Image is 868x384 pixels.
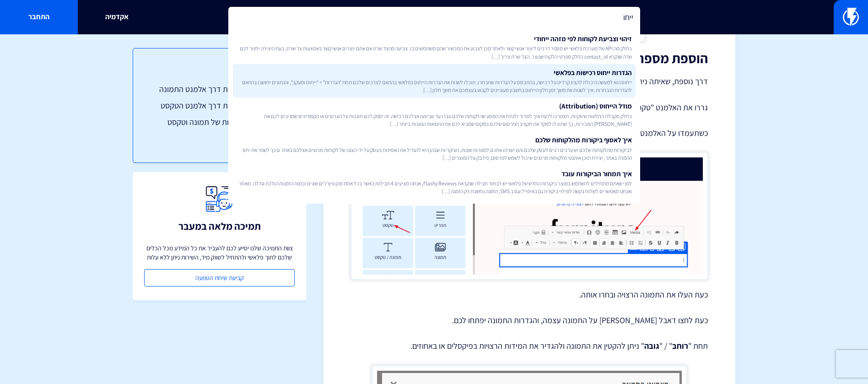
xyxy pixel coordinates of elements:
[233,131,636,165] a: איך לאסוף ביקורות מהלקוחות שלכםלביקורות מהלקוחות שלכם יש ערכים רבים לעסק שלכם והם ישרתו אתכם למטר...
[233,165,636,199] a: איך תמחור הביקורות עובדלפני שאתם מתחילים להשתמש במוצר ביקורות החדש של פלאשי יש לבחור חבילה שנקראת...
[151,83,287,95] a: הוספת מספר תמונות דרך אלמנט התמונה
[151,67,287,79] h3: תוכן
[233,30,636,64] a: זיהוי וצביעת לקוחות לפי מזהה ייחודיכחלק מה API של מערכת פלאשי יש מספר דרכים ליצור אנשי קשר ולאחר ...
[237,112,632,128] span: כחלק מקבלת החלטות שיווקיות, תצטרכו לדעת איך למדוד ולנתח את המסע שהלקוחות שלכם עברו עד שביצעו אצלכ...
[228,7,640,28] input: חיפוש מהיר...
[151,100,287,112] a: הוספת מספר תמונות דרך אלמנט הטקסט
[151,116,287,140] a: הוספת מספר עמודות של תמונה וטקסט באותה השורה
[144,243,295,262] p: צוות התמיכה שלנו יסייע לכם להעביר את כל המידע מכל הכלים שלכם לתוך פלאשי ולהתחיל לשווק מיד, השירות...
[178,221,261,232] h3: תמיכה מלאה במעבר
[351,314,708,326] p: כעת לחצו דאבל [PERSON_NAME] על התמונה עצמה, והגדרות התמונה יפתחו לכם.
[144,269,295,287] a: קביעת שיחת הטמעה
[351,289,708,301] p: כעת העלו את התמונה הרצויה ובחרו אותה.
[233,97,636,131] a: מודל הייחוס (Attribution)כחלק מקבלת החלטות שיווקיות, תצטרכו לדעת איך למדוד ולנתח את המסע שהלקוחות...
[237,146,632,162] span: לביקורות מהלקוחות שלכם יש ערכים רבים לעסק שלכם והם ישרתו אתכם למטרות שונות, העיקריות שבהן היא להג...
[233,64,636,98] a: הגדרות ייחוס רכישות בפלאשיייחוס הוא למעשה היכולת להציג קרדיט על רכישה, בהתבסס על הגדרות שתבחרו. ת...
[237,44,632,60] span: כחלק מה API של מערכת פלאשי יש מספר דרכים ליצור אנשי קשר ולאחר מכן לצבוע את המכשיר שהם משתמשים בו....
[351,340,708,352] p: תחת " " / " " ניתן להקטין את התמונה ולהגדיר את המידות הרצויות בפיקסלים או באחוזים.
[644,341,659,351] strong: גובה
[672,341,688,351] strong: רוחב
[237,78,632,94] span: ייחוס הוא למעשה היכולת להציג קרדיט על רכישה, בהתבסס על הגדרות שתבחרו. תוכלו לשנות את הגדרות הייחו...
[237,179,632,195] span: לפני שאתם מתחילים להשתמש במוצר ביקורות החדש של פלאשי יש לבחור חבילה שנקראת Flashy Reviews, אנחנו ...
